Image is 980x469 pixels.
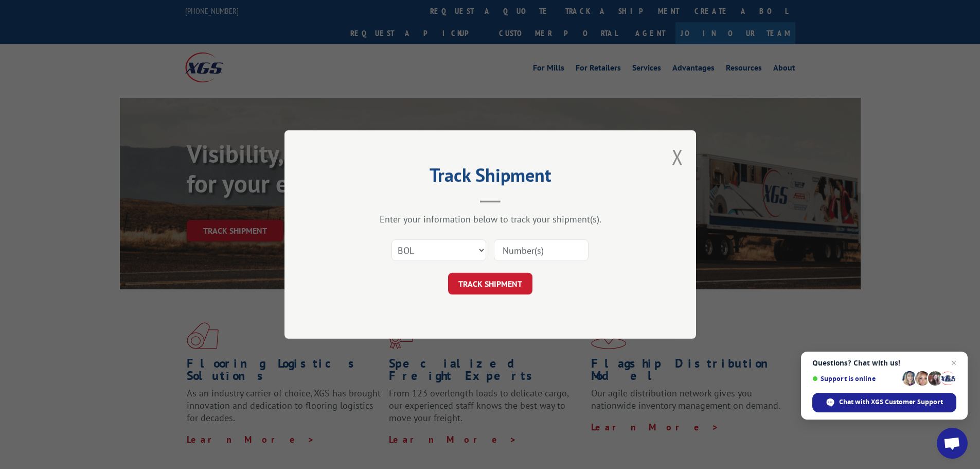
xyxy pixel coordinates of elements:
input: Number(s) [494,239,589,261]
span: Chat with XGS Customer Support [839,397,943,407]
button: TRACK SHIPMENT [448,273,532,294]
div: Enter your information below to track your shipment(s). [336,213,645,225]
span: Support is online [812,375,899,383]
a: Open chat [937,428,968,459]
span: Questions? Chat with us! [812,359,956,367]
span: Chat with XGS Customer Support [812,393,956,412]
button: Close modal [672,143,683,170]
h2: Track Shipment [336,168,645,187]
